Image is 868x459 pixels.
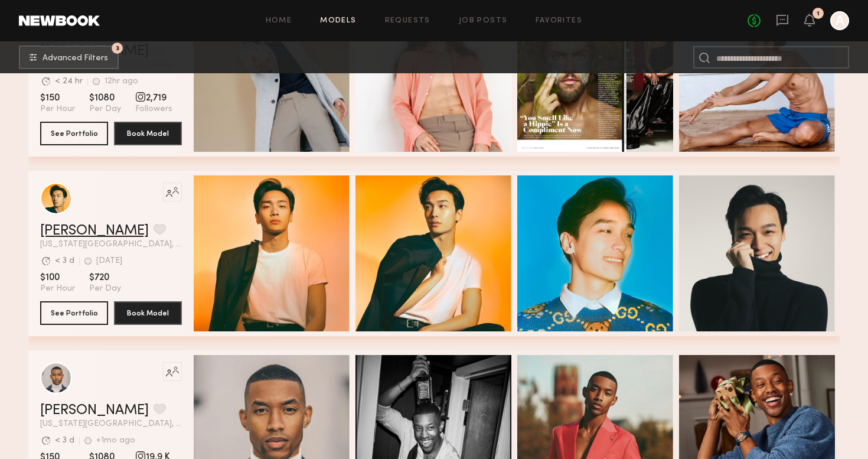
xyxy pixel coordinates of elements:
[40,224,149,238] a: [PERSON_NAME]
[40,272,75,284] span: $100
[96,257,122,265] div: [DATE]
[114,122,182,145] button: Book Model
[89,284,121,294] span: Per Day
[536,17,582,25] a: Favorites
[40,403,149,418] a: [PERSON_NAME]
[116,45,119,51] span: 3
[459,17,508,25] a: Job Posts
[114,301,182,325] button: Book Model
[817,11,820,17] div: 1
[266,17,292,25] a: Home
[40,104,75,115] span: Per Hour
[89,92,121,104] span: $1080
[385,17,430,25] a: Requests
[43,54,108,63] span: Advanced Filters
[89,272,121,284] span: $720
[40,240,182,249] span: [US_STATE][GEOGRAPHIC_DATA], [GEOGRAPHIC_DATA]
[40,284,75,294] span: Per Hour
[55,77,83,86] div: < 24 hr
[55,437,74,445] div: < 3 d
[89,104,121,115] span: Per Day
[830,11,849,30] a: A
[135,92,172,104] span: 2,719
[40,301,108,325] button: See Portfolio
[40,122,108,145] button: See Portfolio
[105,77,138,86] div: 12hr ago
[320,17,356,25] a: Models
[135,104,172,115] span: Followers
[55,257,74,265] div: < 3 d
[96,437,135,445] div: +1mo ago
[40,420,182,428] span: [US_STATE][GEOGRAPHIC_DATA], [GEOGRAPHIC_DATA]
[19,45,119,69] button: 3Advanced Filters
[40,92,75,104] span: $150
